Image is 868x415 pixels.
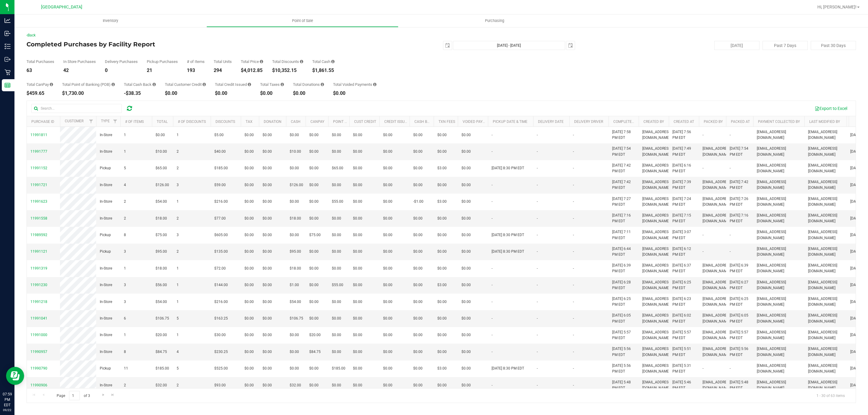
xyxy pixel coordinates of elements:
a: Delivery Driver [574,120,603,124]
span: $0.00 [309,165,319,171]
span: [EMAIL_ADDRESS][DOMAIN_NAME] [808,146,843,157]
span: $0.00 [413,182,423,188]
span: Pickup [100,232,111,238]
span: $0.00 [263,132,272,138]
div: Total Point of Banking (POB) [62,83,115,86]
span: $0.00 [461,165,471,171]
span: [EMAIL_ADDRESS][DOMAIN_NAME] [757,213,801,224]
span: - [537,199,538,204]
div: Total Price [241,60,263,64]
a: Packed At [731,120,750,124]
span: [EMAIL_ADDRESS][DOMAIN_NAME] [642,129,671,141]
span: $0.00 [244,232,254,238]
span: $0.00 [332,232,341,238]
span: - [703,132,703,138]
span: $55.00 [332,199,343,204]
i: Sum of all round-up-to-next-dollar total price adjustments for all purchases in the date range. [321,83,324,86]
a: Cash Back [414,120,434,124]
span: 11990906 [30,383,47,387]
span: [EMAIL_ADDRESS][DOMAIN_NAME] [757,129,801,141]
div: 63 [27,68,54,73]
i: Sum of all voided payment transaction amounts, excluding tips and transaction fees, for all purch... [373,83,376,86]
span: [EMAIL_ADDRESS][DOMAIN_NAME] [808,229,843,241]
span: 11991121 [30,249,47,254]
a: Inventory [14,14,206,27]
div: Total CanPay [27,83,53,86]
span: 11991152 [30,166,47,170]
span: $126.00 [156,182,169,188]
span: - [573,199,574,204]
span: $0.00 [353,199,362,204]
span: - [730,165,731,171]
span: - [730,132,731,138]
div: In Store Purchases [63,60,96,64]
span: $0.00 [383,216,392,221]
div: Total Units [214,60,232,64]
span: $0.00 [263,232,272,238]
inline-svg: Analytics [5,17,11,23]
a: Go to the last page [108,391,117,399]
div: Total Purchases [27,60,54,64]
span: [DATE] 7:42 PM EDT [612,179,635,191]
span: -$1.00 [413,199,423,204]
span: 11990957 [30,350,47,354]
span: 1 [177,132,179,138]
span: $75.00 [309,232,321,238]
span: [EMAIL_ADDRESS][DOMAIN_NAME] [642,146,671,157]
span: $0.00 [263,165,272,171]
span: $0.00 [413,216,423,221]
span: In-Store [100,132,112,138]
span: 2 [177,165,179,171]
span: $0.00 [413,149,423,154]
span: $0.00 [309,199,319,204]
div: $459.65 [27,91,53,96]
span: [DATE] 7:54 PM EDT [730,146,750,157]
span: - [537,132,538,138]
span: 8 [124,232,126,238]
div: $1,861.55 [312,68,335,73]
a: Cash [291,120,300,124]
span: $216.00 [214,199,228,204]
span: $0.00 [309,132,319,138]
div: Delivery Purchases [105,60,138,64]
span: [DATE] 7:15 PM EDT [672,213,695,224]
div: Total Voided Payments [333,83,376,86]
span: $0.00 [461,216,471,221]
span: [EMAIL_ADDRESS][DOMAIN_NAME] [757,196,801,207]
span: $0.00 [263,182,272,188]
div: Total Cash Back [124,83,156,86]
span: 11991041 [30,316,47,320]
span: [GEOGRAPHIC_DATA] [41,5,82,10]
span: [DATE] 7:26 PM EDT [730,196,750,207]
span: select [566,41,575,50]
a: Tax [246,120,253,124]
span: 3 [177,182,179,188]
div: $0.00 [215,91,251,96]
span: $0.00 [309,182,319,188]
span: [EMAIL_ADDRESS][DOMAIN_NAME] [808,129,843,141]
span: 1 [177,199,179,204]
span: $3.00 [437,165,447,171]
a: Back [27,33,36,37]
span: - [573,232,574,238]
span: $0.00 [437,216,447,221]
a: Packed By [704,120,723,124]
a: Point of Sale [206,14,398,27]
span: $0.00 [353,149,362,154]
span: [EMAIL_ADDRESS][DOMAIN_NAME] [642,163,671,174]
span: $65.00 [332,165,343,171]
span: [DATE] 7:54 PM EDT [612,146,635,157]
div: $0.00 [165,91,206,96]
span: [EMAIL_ADDRESS][DOMAIN_NAME] [757,179,801,191]
span: 11989592 [30,233,47,237]
span: $0.00 [332,132,341,138]
span: Point of Sale [284,18,321,23]
span: [EMAIL_ADDRESS][DOMAIN_NAME] [642,213,671,224]
a: Filter [110,116,120,126]
span: Hi, [PERSON_NAME]! [817,5,857,9]
a: Completed At [613,120,639,124]
a: Filter [86,116,96,126]
div: # of Items [187,60,205,64]
span: [EMAIL_ADDRESS][DOMAIN_NAME] [703,196,732,207]
span: $10.00 [290,149,301,154]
